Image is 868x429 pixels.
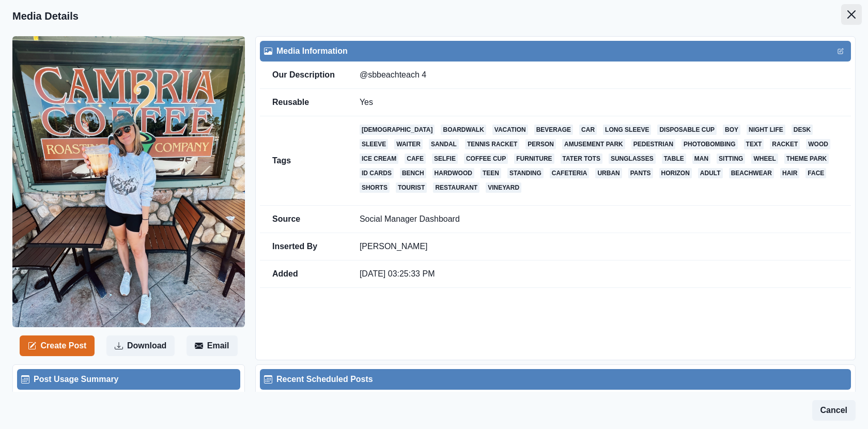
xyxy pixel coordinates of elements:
[400,168,426,178] a: bench
[603,125,651,135] a: long sleeve
[595,168,622,178] a: urban
[396,182,427,193] a: tourist
[20,335,95,356] button: Create Post
[550,168,590,178] a: cafeteria
[405,154,426,164] a: cafe
[360,139,388,149] a: sleeve
[579,125,597,135] a: car
[465,139,519,149] a: tennis racket
[805,168,826,178] a: face
[780,168,799,178] a: hair
[360,182,390,193] a: shorts
[433,182,479,193] a: restaurant
[260,390,851,419] div: No Posts...
[662,154,686,164] a: table
[432,168,474,178] a: hardwood
[744,139,764,149] a: text
[347,89,851,116] td: Yes
[792,125,813,135] a: desk
[394,139,423,149] a: waiter
[534,125,573,135] a: beverage
[834,45,847,57] button: Edit
[698,168,723,178] a: adult
[264,45,847,57] div: Media Information
[260,206,347,233] td: Source
[812,400,856,421] button: Cancel
[628,168,653,178] a: pants
[464,154,508,164] a: coffee cup
[260,233,347,261] td: Inserted By
[360,242,428,251] a: [PERSON_NAME]
[609,154,656,164] a: sunglasses
[347,261,851,288] td: [DATE] 03:25:33 PM
[659,168,692,178] a: horizon
[631,139,675,149] a: pedestrian
[260,62,347,89] td: Our Description
[260,116,347,206] td: Tags
[486,182,521,193] a: vineyard
[561,154,602,164] a: tater tots
[347,62,851,89] td: @sbbeachteach 4
[806,139,830,149] a: wood
[432,154,458,164] a: selfie
[187,335,238,356] button: Email
[429,139,459,149] a: sandal
[106,335,175,356] button: Download
[360,154,398,164] a: ice cream
[12,36,245,327] img: rrswpbpyctheex6dgmxz
[507,168,544,178] a: standing
[360,168,394,178] a: id cards
[751,154,778,164] a: wheel
[717,154,745,164] a: sitting
[481,168,501,178] a: teen
[514,154,554,164] a: furniture
[441,125,486,135] a: boardwalk
[681,139,737,149] a: photobombing
[562,139,625,149] a: amusement park
[492,125,528,135] a: vacation
[692,154,710,164] a: man
[723,125,740,135] a: boy
[729,168,774,178] a: beachwear
[260,261,347,288] td: Added
[360,214,839,224] p: Social Manager Dashboard
[770,139,800,149] a: racket
[747,125,785,135] a: night life
[657,125,717,135] a: disposable cup
[525,139,556,149] a: person
[21,373,236,386] div: Post Usage Summary
[360,125,435,135] a: [DEMOGRAPHIC_DATA]
[784,154,829,164] a: theme park
[841,4,862,25] button: Close
[260,89,347,116] td: Reusable
[264,373,847,386] div: Recent Scheduled Posts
